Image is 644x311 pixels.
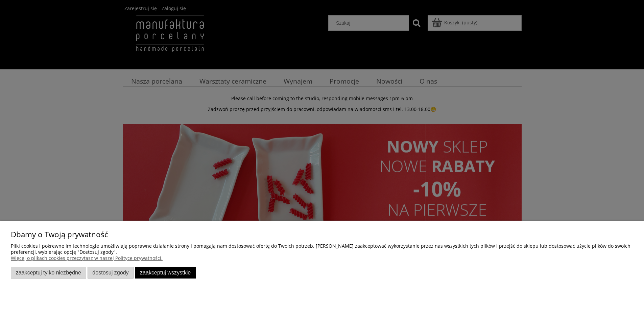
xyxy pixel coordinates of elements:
[11,243,633,255] p: Pliki cookies i pokrewne im technologie umożliwiają poprawne działanie strony i pomagają nam dost...
[135,267,196,279] button: Zaakceptuj wszystkie
[11,255,163,261] a: Więcej o plikach cookies przeczytasz w naszej Polityce prywatności.
[11,231,633,238] p: Dbamy o Twoją prywatność
[11,267,86,279] button: Zaakceptuj tylko niezbędne
[88,267,134,279] button: Dostosuj zgody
